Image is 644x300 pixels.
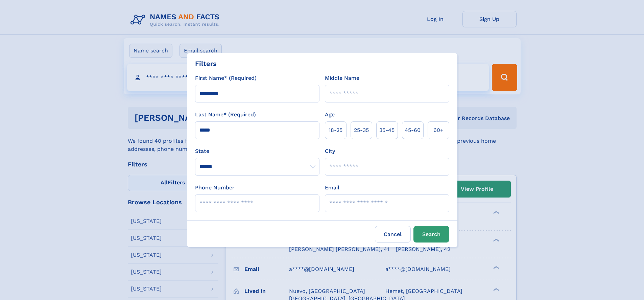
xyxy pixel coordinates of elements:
[195,111,256,119] label: Last Name* (Required)
[195,184,235,192] label: Phone Number
[325,74,359,82] label: Middle Name
[325,184,339,192] label: Email
[405,126,421,134] span: 45‑60
[325,111,335,119] label: Age
[354,126,369,134] span: 25‑35
[379,126,395,134] span: 35‑45
[195,74,257,82] label: First Name* (Required)
[413,226,449,243] button: Search
[195,59,217,69] div: Filters
[195,147,319,155] label: State
[375,226,411,243] label: Cancel
[325,147,335,155] label: City
[433,126,444,134] span: 60+
[329,126,342,134] span: 18‑25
